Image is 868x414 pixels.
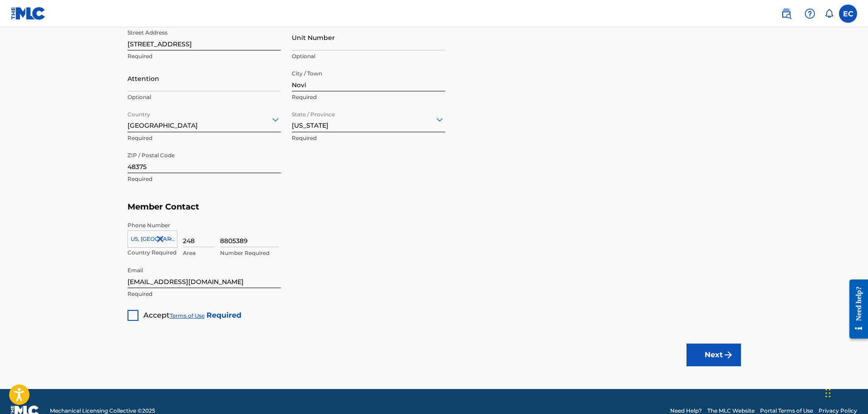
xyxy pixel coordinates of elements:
[292,52,445,60] p: Optional
[804,8,815,19] img: help
[183,249,215,257] p: Area
[128,52,281,60] p: Required
[825,379,831,407] div: Drag
[292,108,445,130] div: [US_STATE]
[170,312,205,319] a: Terms of Use
[128,175,281,183] p: Required
[839,5,857,23] div: User Menu
[128,108,281,130] div: [GEOGRAPHIC_DATA]
[781,8,792,19] img: search
[687,344,741,366] button: Next
[777,5,795,23] a: Public Search
[292,105,335,119] label: State / Province
[292,93,445,101] p: Required
[843,272,868,345] iframe: Resource Center
[128,290,281,298] p: Required
[723,349,734,360] img: f7272a7cc735f4ea7f67.svg
[801,5,819,23] div: Help
[206,311,241,319] strong: Required
[128,134,281,142] p: Required
[11,7,46,20] img: MLC Logo
[824,9,834,18] div: Notifications
[128,93,281,101] p: Optional
[220,249,279,257] p: Number Required
[128,249,177,257] p: Country Required
[128,105,150,119] label: Country
[292,134,445,142] p: Required
[823,370,868,414] iframe: Chat Widget
[143,311,170,319] span: Accept
[128,197,741,217] h5: Member Contact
